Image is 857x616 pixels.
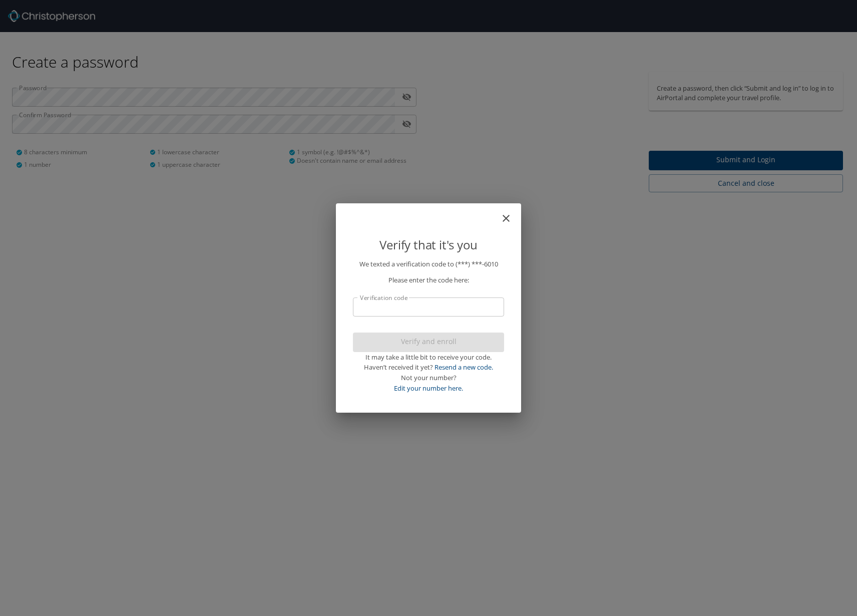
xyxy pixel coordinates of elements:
div: It may take a little bit to receive your code. [353,352,504,363]
p: Please enter the code here: [353,275,504,285]
p: We texted a verification code to (***) ***- 6010 [353,259,504,269]
div: Not your number? [353,373,504,383]
p: Verify that it's you [353,235,504,254]
div: Haven’t received it yet? [353,362,504,373]
button: close [505,207,517,219]
a: Resend a new code. [435,363,493,372]
a: Edit your number here. [394,384,463,393]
